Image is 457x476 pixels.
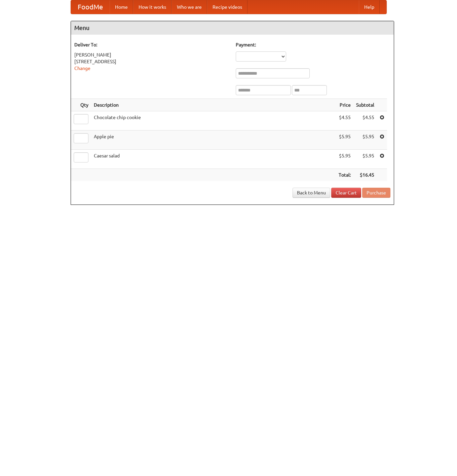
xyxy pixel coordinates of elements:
[336,111,353,131] td: $4.55
[353,131,377,150] td: $5.95
[293,188,330,198] a: Back to Menu
[110,0,133,14] a: Home
[74,41,229,48] h5: Deliver To:
[336,169,353,181] th: Total:
[336,99,353,111] th: Price
[91,111,336,131] td: Chocolate chip cookie
[74,51,229,58] div: [PERSON_NAME]
[236,41,390,48] h5: Payment:
[353,150,377,169] td: $5.95
[353,99,377,111] th: Subtotal
[91,150,336,169] td: Caesar salad
[353,169,377,181] th: $16.45
[71,0,110,14] a: FoodMe
[74,66,90,71] a: Change
[91,99,336,111] th: Description
[336,150,353,169] td: $5.95
[353,111,377,131] td: $4.55
[336,131,353,150] td: $5.95
[71,21,394,35] h4: Menu
[172,0,207,14] a: Who we are
[71,99,91,111] th: Qty
[331,188,361,198] a: Clear Cart
[207,0,247,14] a: Recipe videos
[359,0,380,14] a: Help
[133,0,172,14] a: How it works
[362,188,390,198] button: Purchase
[74,58,229,65] div: [STREET_ADDRESS]
[91,131,336,150] td: Apple pie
